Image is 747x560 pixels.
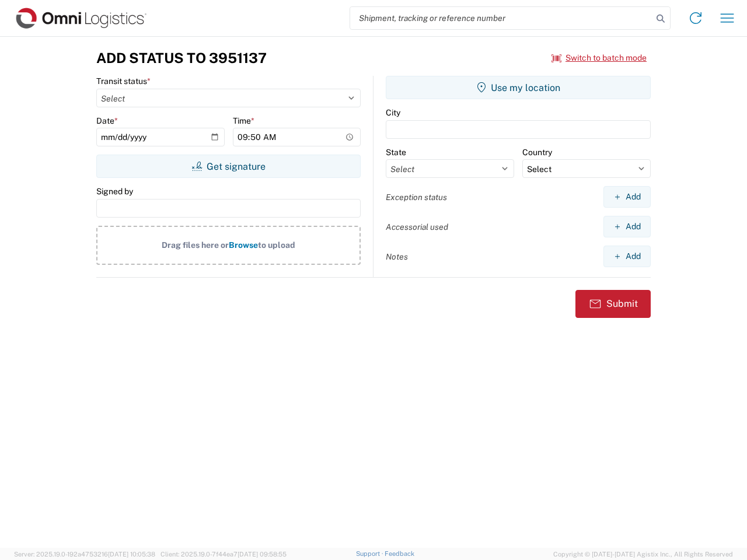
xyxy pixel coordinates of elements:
[551,48,647,68] button: Switch to batch mode
[258,240,295,250] span: to upload
[162,240,229,250] span: Drag files here or
[575,290,651,318] button: Submit
[385,550,414,557] a: Feedback
[603,246,651,267] button: Add
[96,76,151,86] label: Transit status
[386,107,400,118] label: City
[386,76,651,99] button: Use my location
[553,549,733,559] span: Copyright © [DATE]-[DATE] Agistix Inc., All Rights Reserved
[96,116,118,126] label: Date
[386,147,406,157] label: State
[14,551,155,558] span: Server: 2025.19.0-192a4753216
[229,240,258,250] span: Browse
[350,7,652,29] input: Shipment, tracking or reference number
[108,551,155,558] span: [DATE] 10:05:38
[233,116,254,126] label: Time
[356,550,385,557] a: Support
[160,551,287,558] span: Client: 2025.19.0-7f44ea7
[386,192,447,202] label: Exception status
[96,186,133,197] label: Signed by
[386,251,408,262] label: Notes
[522,147,552,157] label: Country
[96,50,267,66] h3: Add Status to 3951137
[238,551,287,558] span: [DATE] 09:58:55
[603,216,651,237] button: Add
[603,186,651,208] button: Add
[96,155,361,178] button: Get signature
[386,222,448,232] label: Accessorial used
